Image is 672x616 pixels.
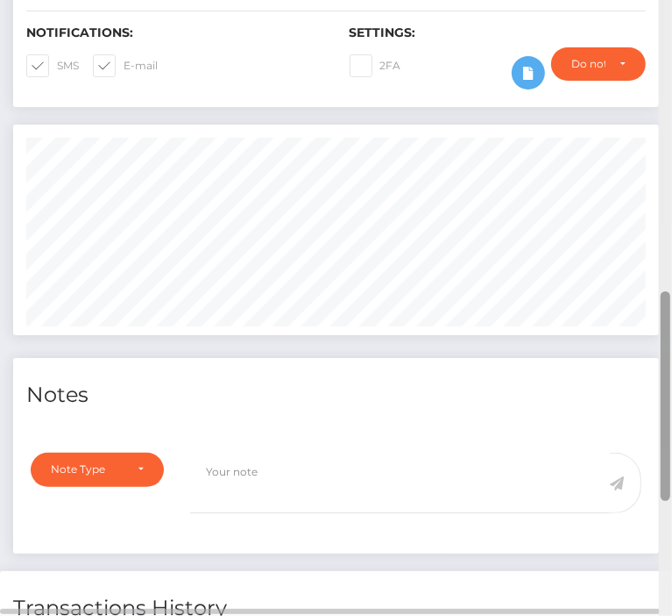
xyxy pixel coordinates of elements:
label: SMS [26,54,79,77]
button: Do not require [551,47,646,81]
h6: Settings: [350,25,647,40]
div: Note Type [51,462,124,476]
h6: Notifications: [26,25,323,40]
button: Note Type [31,453,164,486]
label: E-mail [93,54,158,77]
h4: Notes [26,380,646,411]
label: 2FA [350,54,401,77]
div: Do not require [571,57,605,71]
